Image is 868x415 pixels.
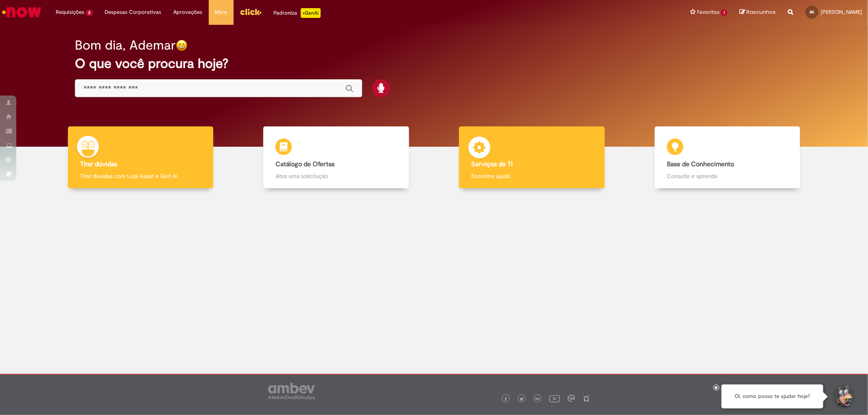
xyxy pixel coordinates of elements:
[238,126,434,189] a: Catálogo de Ofertas Abra uma solicitação
[301,8,321,18] p: +GenAi
[739,9,776,16] a: Rascunhos
[176,39,188,51] img: happy-face.png
[240,6,262,18] img: click_logo_yellow_360x200.png
[549,393,560,404] img: logo_footer_youtube.png
[722,385,823,408] div: Oi, como posso te ajudar hoje?
[471,172,592,180] p: Encontre ajuda
[275,160,335,168] b: Catálogo de Ofertas
[274,8,321,18] div: Padroniza
[174,8,203,16] span: Aprovações
[809,9,814,15] span: AK
[504,397,508,401] img: logo_footer_facebook.png
[697,8,719,16] span: Favoritos
[75,38,176,52] h2: Bom dia, Ademar
[434,126,630,189] a: Serviços de TI Encontre ajuda
[43,126,238,189] a: Tirar dúvidas Tirar dúvidas com Lupi Assist e Gen Ai
[520,397,524,401] img: logo_footer_twitter.png
[268,383,315,399] img: logo_footer_ambev_rotulo_gray.png
[1,4,43,20] img: ServiceNow
[746,8,776,16] span: Rascunhos
[568,395,575,402] img: logo_footer_workplace.png
[583,395,590,402] img: logo_footer_naosei.png
[667,160,734,168] b: Base de Conhecimento
[86,9,93,16] span: 2
[721,9,727,16] span: 1
[667,172,788,180] p: Consulte e aprenda
[471,160,513,168] b: Serviços de TI
[831,385,856,409] button: Iniciar Conversa de Suporte
[56,8,84,16] span: Requisições
[215,8,227,16] span: More
[630,126,825,189] a: Base de Conhecimento Consulte e aprenda
[80,160,117,168] b: Tirar dúvidas
[275,172,396,180] p: Abra uma solicitação
[536,397,540,402] img: logo_footer_linkedin.png
[75,56,793,71] h2: O que você procura hoje?
[80,172,201,180] p: Tirar dúvidas com Lupi Assist e Gen Ai
[105,8,162,16] span: Despesas Corporativas
[821,9,862,15] span: [PERSON_NAME]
